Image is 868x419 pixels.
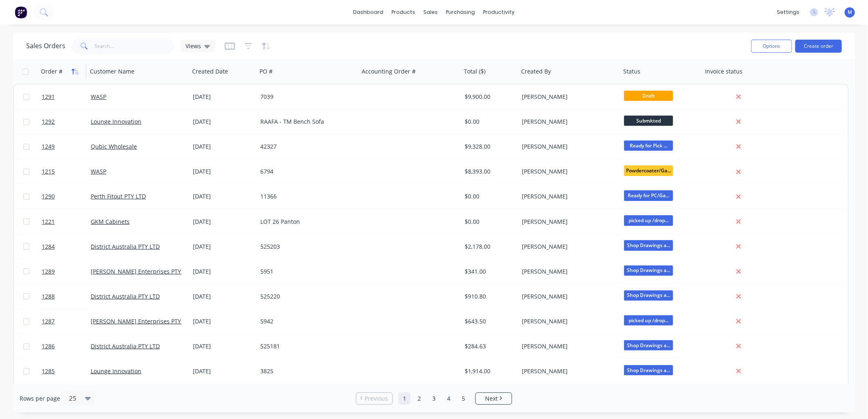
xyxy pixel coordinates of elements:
[624,340,673,350] span: Shop Drawings a...
[91,317,193,325] a: [PERSON_NAME] Enterprises PTY LTD
[522,342,613,350] div: [PERSON_NAME]
[522,243,613,251] div: [PERSON_NAME]
[41,67,63,76] div: Order #
[624,116,673,126] span: Submitted
[795,40,842,53] button: Create order
[91,93,106,100] a: WASP
[186,42,201,50] span: Views
[465,243,513,251] div: $2,178.00
[522,93,613,101] div: [PERSON_NAME]
[260,342,351,350] div: 525181
[260,317,351,325] div: 5942
[193,317,254,325] div: [DATE]
[260,267,351,276] div: 5951
[42,234,91,259] a: 1284
[91,143,137,150] a: Qubic Wholesale
[479,6,519,18] div: productivity
[91,192,146,200] a: Perth Fitout PTY LTD
[260,192,351,201] div: 11366
[42,309,91,334] a: 1287
[773,6,803,18] div: settings
[522,218,613,226] div: [PERSON_NAME]
[42,159,91,184] a: 1215
[260,218,351,226] div: LOT 26 Panton
[388,6,420,18] div: products
[193,292,254,301] div: [DATE]
[193,143,254,151] div: [DATE]
[465,167,513,176] div: $8,393.00
[192,67,228,76] div: Created Date
[522,267,613,276] div: [PERSON_NAME]
[465,143,513,151] div: $9,328.00
[42,243,55,251] span: 1284
[365,394,388,403] span: Previous
[464,67,485,76] div: Total ($)
[90,67,134,76] div: Customer Name
[465,118,513,126] div: $0.00
[95,38,174,54] input: Search...
[457,392,470,405] a: Page 5
[193,267,254,276] div: [DATE]
[260,67,273,76] div: PO #
[522,167,613,176] div: [PERSON_NAME]
[91,342,160,350] a: District Australia PTY LTD
[624,315,673,325] span: picked up /drop...
[624,190,673,201] span: Ready for PC/Ga...
[42,134,91,159] a: 1249
[42,143,55,151] span: 1249
[624,91,673,101] span: Draft
[705,67,743,76] div: Invoice status
[465,192,513,201] div: $0.00
[465,317,513,325] div: $643.50
[193,342,254,350] div: [DATE]
[193,218,254,226] div: [DATE]
[42,367,55,375] span: 1285
[521,67,551,76] div: Created By
[15,6,27,18] img: Factory
[42,93,55,101] span: 1291
[260,292,351,301] div: 525220
[193,118,254,126] div: [DATE]
[465,292,513,301] div: $910.80
[42,118,55,126] span: 1292
[465,93,513,101] div: $9,900.00
[522,118,613,126] div: [PERSON_NAME]
[260,243,351,251] div: 525203
[193,243,254,251] div: [DATE]
[260,118,351,126] div: RAAFA - TM Bench Sofa
[91,243,160,250] a: District Australia PTY LTD
[353,392,515,405] ul: Pagination
[42,209,91,234] a: 1221
[260,93,351,101] div: 7039
[260,143,351,151] div: 42327
[42,259,91,284] a: 1289
[624,365,673,375] span: Shop Drawings a...
[193,167,254,176] div: [DATE]
[193,367,254,375] div: [DATE]
[751,40,792,53] button: Options
[42,284,91,309] a: 1288
[465,342,513,350] div: $284.63
[624,165,673,176] span: Powdercoater/Ga...
[624,215,673,225] span: picked up /drop...
[42,184,91,209] a: 1290
[91,292,160,300] a: District Australia PTY LTD
[465,218,513,226] div: $0.00
[522,367,613,375] div: [PERSON_NAME]
[442,6,479,18] div: purchasing
[624,240,673,250] span: Shop Drawings a...
[420,6,442,18] div: sales
[42,342,55,350] span: 1286
[91,367,141,375] a: Lounge Innovation
[42,85,91,109] a: 1291
[362,67,416,76] div: Accounting Order #
[848,9,852,16] span: M
[193,93,254,101] div: [DATE]
[91,118,141,125] a: Lounge Innovation
[522,143,613,151] div: [PERSON_NAME]
[42,292,55,301] span: 1288
[42,359,91,383] a: 1285
[42,167,55,176] span: 1215
[465,267,513,276] div: $341.00
[260,167,351,176] div: 6794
